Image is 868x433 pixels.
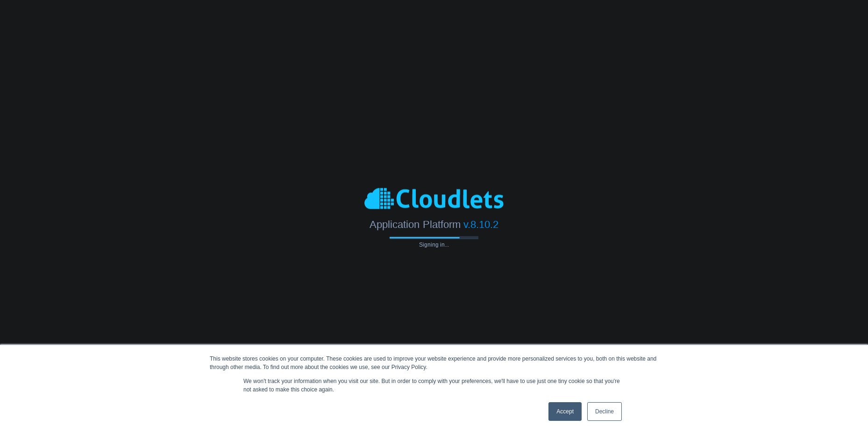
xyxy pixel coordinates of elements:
a: Decline [587,402,622,421]
a: Accept [548,402,582,421]
span: Application Platform [370,218,460,230]
div: This website stores cookies on your computer. These cookies are used to improve your website expe... [210,355,658,371]
img: cloudlets-logo-300x55.svg [364,185,504,211]
span: v.8.10.2 [463,218,498,230]
p: We won't track your information when you visit our site. But in order to comply with your prefere... [243,377,625,394]
span: Signing in... [390,241,478,248]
